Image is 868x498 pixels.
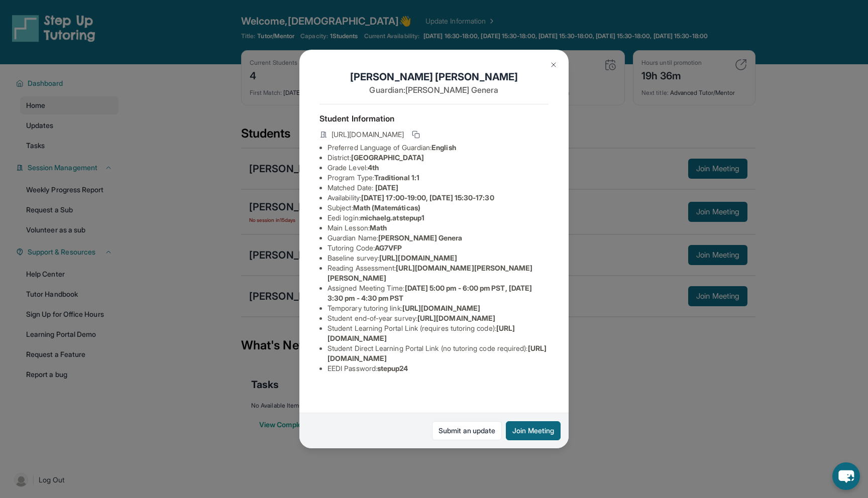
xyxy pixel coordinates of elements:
[328,223,549,233] li: Main Lesson :
[328,363,549,374] li: EEDI Password :
[375,183,398,192] span: [DATE]
[431,143,456,152] span: English
[328,263,549,283] li: Reading Assessment :
[377,364,408,372] span: stepup24
[328,313,549,323] li: Student end-of-year survey :
[328,303,549,313] li: Temporary tutoring link :
[360,213,424,222] span: michaelg.atstepup1
[328,213,549,223] li: Eedi login :
[402,304,480,312] span: [URL][DOMAIN_NAME]
[328,253,549,263] li: Baseline survey :
[328,203,549,213] li: Subject :
[328,173,549,183] li: Program Type:
[319,112,549,125] h4: Student Information
[328,284,532,302] span: [DATE] 5:00 pm - 6:00 pm PST, [DATE] 3:30 pm - 4:30 pm PST
[351,153,424,162] span: [GEOGRAPHIC_DATA]
[374,173,419,182] span: Traditional 1:1
[328,193,549,203] li: Availability:
[432,421,502,440] a: Submit an update
[378,233,462,242] span: [PERSON_NAME] Genera
[375,243,402,252] span: AG7VFP
[506,421,561,440] button: Join Meeting
[368,163,379,172] span: 4th
[328,283,549,303] li: Assigned Meeting Time :
[353,203,420,212] span: Math (Matemáticas)
[832,462,860,490] button: chat-button
[328,163,549,173] li: Grade Level:
[379,254,457,262] span: [URL][DOMAIN_NAME]
[328,183,549,193] li: Matched Date:
[410,129,422,141] button: Copy link
[319,84,549,96] p: Guardian: [PERSON_NAME] Genera
[370,223,387,232] span: Math
[328,153,549,163] li: District:
[328,243,549,253] li: Tutoring Code :
[550,61,558,69] img: Close Icon
[328,323,549,343] li: Student Learning Portal Link (requires tutoring code) :
[328,264,533,282] span: [URL][DOMAIN_NAME][PERSON_NAME][PERSON_NAME]
[328,343,549,363] li: Student Direct Learning Portal Link (no tutoring code required) :
[328,143,549,153] li: Preferred Language of Guardian:
[328,233,549,243] li: Guardian Name :
[319,70,549,84] h1: [PERSON_NAME] [PERSON_NAME]
[361,193,494,202] span: [DATE] 17:00-19:00, [DATE] 15:30-17:30
[332,130,404,140] span: [URL][DOMAIN_NAME]
[417,314,495,322] span: [URL][DOMAIN_NAME]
